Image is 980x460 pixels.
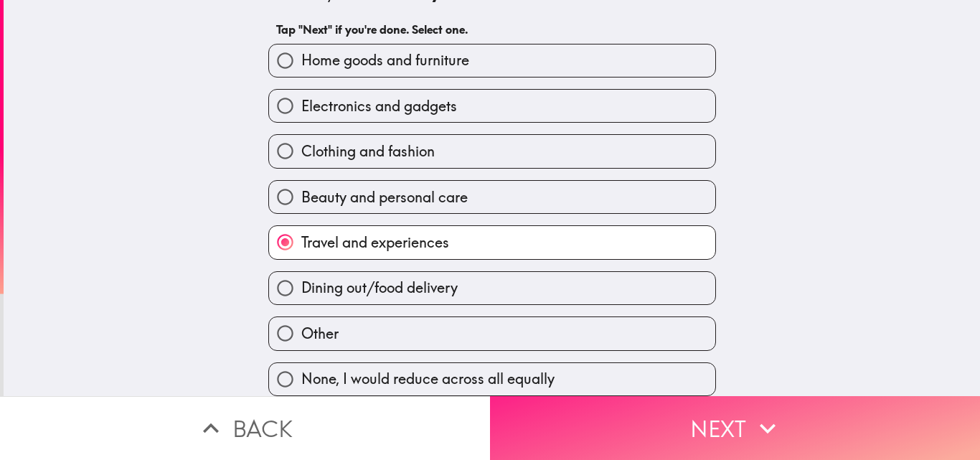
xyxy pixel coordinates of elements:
[269,135,715,167] button: Clothing and fashion
[301,369,555,389] span: None, I would reduce across all equally
[269,226,715,258] button: Travel and experiences
[301,324,339,344] span: Other
[301,50,469,70] span: Home goods and furniture
[269,363,715,395] button: None, I would reduce across all equally
[269,90,715,122] button: Electronics and gadgets
[301,187,468,207] span: Beauty and personal care
[301,96,457,116] span: Electronics and gadgets
[301,278,458,298] span: Dining out/food delivery
[269,317,715,349] button: Other
[269,181,715,213] button: Beauty and personal care
[276,22,708,37] h6: Tap "Next" if you're done. Select one.
[269,272,715,304] button: Dining out/food delivery
[301,233,449,253] span: Travel and experiences
[490,396,980,460] button: Next
[301,141,435,161] span: Clothing and fashion
[269,44,715,77] button: Home goods and furniture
